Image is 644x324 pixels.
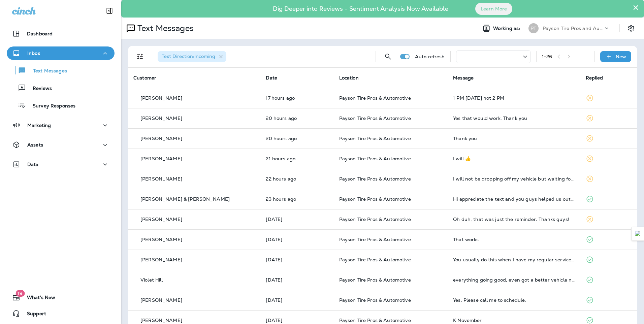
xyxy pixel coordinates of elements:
[7,63,115,77] button: Text Messages
[27,123,51,128] p: Marketing
[7,138,115,152] button: Assets
[140,136,182,141] p: [PERSON_NAME]
[140,95,182,101] p: [PERSON_NAME]
[339,216,411,222] span: Payson Tire Pros & Automotive
[27,31,53,36] p: Dashboard
[453,116,575,121] div: Yes that would work. Thank you
[266,237,328,242] p: Sep 23, 2025 01:55 PM
[453,257,575,262] div: You usually do this when I have my regular service done! My mileage is well under when that happe...
[140,116,182,121] p: [PERSON_NAME]
[26,86,52,92] p: Reviews
[26,103,75,109] p: Survey Responses
[20,311,46,319] span: Support
[140,196,230,202] p: [PERSON_NAME] & [PERSON_NAME]
[140,297,182,303] p: [PERSON_NAME]
[135,23,194,33] p: Text Messages
[7,291,115,304] button: 19What's New
[7,119,115,132] button: Marketing
[253,8,468,10] p: Dig Deeper into Reviews - Sentiment Analysis Now Available
[475,3,512,15] button: Learn More
[415,54,445,59] p: Auto refresh
[100,4,119,18] button: Collapse Sidebar
[586,75,603,81] span: Replied
[266,136,328,141] p: Sep 24, 2025 11:05 AM
[266,95,328,101] p: Sep 24, 2025 02:01 PM
[158,51,226,62] div: Text Direction:Incoming
[27,51,40,56] p: Inbox
[266,318,328,323] p: Sep 22, 2025 08:24 AM
[140,176,182,182] p: [PERSON_NAME]
[453,297,575,303] div: Yes. Please call me to schedule.
[7,158,115,171] button: Data
[266,217,328,222] p: Sep 23, 2025 04:42 PM
[493,26,522,31] span: Working as:
[266,75,277,81] span: Date
[635,231,641,237] img: Detect Auto
[27,142,43,148] p: Assets
[7,307,115,320] button: Support
[453,156,575,161] div: I will 👍
[140,156,182,161] p: [PERSON_NAME]
[7,27,115,40] button: Dashboard
[453,75,474,81] span: Message
[7,46,115,60] button: Inbox
[266,196,328,202] p: Sep 24, 2025 08:22 AM
[453,217,575,222] div: Oh duh, that was just the reminder. Thanks guys!
[339,297,411,303] span: Payson Tire Pros & Automotive
[339,277,411,283] span: Payson Tire Pros & Automotive
[133,75,156,81] span: Customer
[140,217,182,222] p: [PERSON_NAME]
[15,290,25,297] span: 19
[266,156,328,161] p: Sep 24, 2025 10:51 AM
[453,237,575,242] div: That works
[26,68,67,74] p: Text Messages
[266,297,328,303] p: Sep 22, 2025 11:16 AM
[528,23,539,33] div: PT
[453,196,575,202] div: Hi appreciate the text and you guys helped us out greatly but we don't live in Payson so that's w...
[140,237,182,242] p: [PERSON_NAME]
[140,277,163,283] p: Violet Hill
[266,257,328,262] p: Sep 23, 2025 08:39 AM
[453,136,575,141] div: Thank you
[542,54,552,59] div: 1 - 26
[453,318,575,323] div: K November
[543,26,603,31] p: Payson Tire Pros and Automotive
[453,277,575,283] div: everything going good, even got a better vehicle now
[7,81,115,95] button: Reviews
[7,98,115,112] button: Survey Responses
[453,95,575,101] div: 1 PM on Thursday not 2 PM
[453,176,575,182] div: I will not be dropping off my vehicle but waiting for the rotation to be done
[339,196,411,202] span: Payson Tire Pros & Automotive
[162,53,215,59] span: Text Direction : Incoming
[633,2,639,13] button: Close
[339,257,411,263] span: Payson Tire Pros & Automotive
[339,135,411,141] span: Payson Tire Pros & Automotive
[140,257,182,262] p: [PERSON_NAME]
[339,176,411,182] span: Payson Tire Pros & Automotive
[266,116,328,121] p: Sep 24, 2025 11:34 AM
[339,236,411,242] span: Payson Tire Pros & Automotive
[266,277,328,283] p: Sep 23, 2025 08:22 AM
[616,54,626,59] p: New
[625,22,637,34] button: Settings
[339,95,411,101] span: Payson Tire Pros & Automotive
[266,176,328,182] p: Sep 24, 2025 09:49 AM
[339,115,411,121] span: Payson Tire Pros & Automotive
[339,156,411,162] span: Payson Tire Pros & Automotive
[381,50,395,63] button: Search Messages
[27,162,39,167] p: Data
[20,295,55,303] span: What's New
[339,317,411,323] span: Payson Tire Pros & Automotive
[133,50,147,63] button: Filters
[140,318,182,323] p: [PERSON_NAME]
[339,75,359,81] span: Location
